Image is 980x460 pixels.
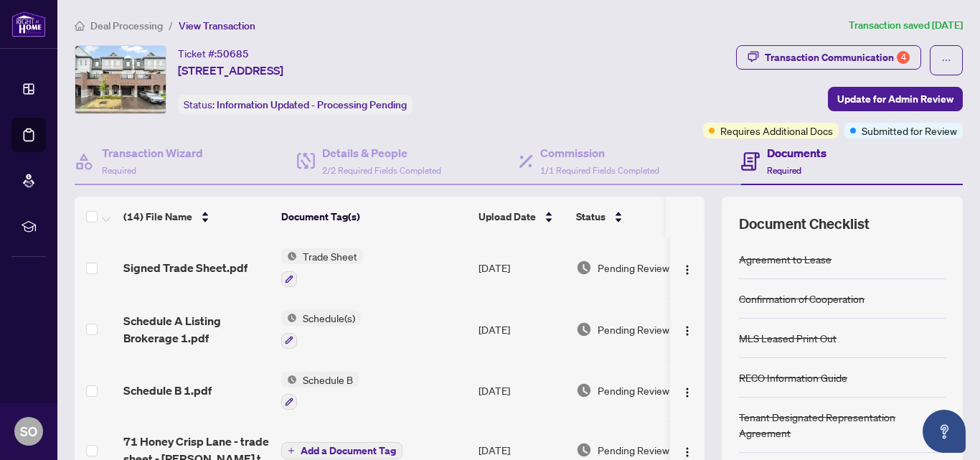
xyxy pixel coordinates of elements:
[598,260,669,276] span: Pending Review
[941,55,951,65] span: ellipsis
[676,379,699,402] button: Logo
[828,87,963,111] button: Update for Admin Review
[123,259,248,276] span: Signed Trade Sheet.pdf
[297,372,359,388] span: Schedule B
[20,421,37,441] span: SO
[275,197,473,237] th: Document Tag(s)
[739,409,946,441] div: Tenant Designated Representation Agreement
[479,209,536,225] span: Upload Date
[123,209,192,225] span: (14) File Name
[281,372,297,388] img: Status Icon
[682,446,693,458] img: Logo
[765,46,910,69] div: Transaction Communication
[923,410,966,453] button: Open asap
[102,144,203,161] h4: Transaction Wizard
[322,165,441,176] span: 2/2 Required Fields Completed
[739,370,847,385] div: RECO Information Guide
[736,45,921,70] button: Transaction Communication4
[720,123,833,139] span: Requires Additional Docs
[301,446,396,456] span: Add a Document Tag
[849,17,963,34] article: Transaction saved [DATE]
[767,144,826,161] h4: Documents
[322,144,441,161] h4: Details & People
[767,165,801,176] span: Required
[281,372,359,410] button: Status IconSchedule B
[682,387,693,398] img: Logo
[598,321,669,337] span: Pending Review
[281,310,297,326] img: Status Icon
[102,165,136,176] span: Required
[576,442,592,458] img: Document Status
[217,47,249,60] span: 50685
[837,88,953,111] span: Update for Admin Review
[739,330,837,346] div: MLS Leased Print Out
[297,310,361,326] span: Schedule(s)
[540,165,659,176] span: 1/1 Required Fields Completed
[217,98,407,111] span: Information Updated - Processing Pending
[178,45,249,62] div: Ticket #:
[178,62,283,79] span: [STREET_ADDRESS]
[179,19,255,32] span: View Transaction
[123,382,212,399] span: Schedule B 1.pdf
[281,310,361,349] button: Status IconSchedule(s)
[862,123,957,139] span: Submitted for Review
[598,442,669,458] span: Pending Review
[118,197,275,237] th: (14) File Name
[739,251,831,267] div: Agreement to Lease
[576,260,592,276] img: Document Status
[739,291,864,306] div: Confirmation of Cooperation
[11,11,46,37] img: logo
[473,299,570,360] td: [DATE]
[288,447,295,454] span: plus
[473,197,570,237] th: Upload Date
[676,318,699,341] button: Logo
[598,382,669,398] span: Pending Review
[297,248,363,264] span: Trade Sheet
[75,46,166,113] img: IMG-E12351659_1.jpg
[281,441,402,459] button: Add a Document Tag
[75,21,85,31] span: home
[281,248,363,287] button: Status IconTrade Sheet
[281,248,297,264] img: Status Icon
[540,144,659,161] h4: Commission
[576,382,592,398] img: Document Status
[682,264,693,276] img: Logo
[576,321,592,337] img: Document Status
[576,209,606,225] span: Status
[739,214,870,234] span: Document Checklist
[169,17,173,34] li: /
[897,51,910,64] div: 4
[123,312,270,347] span: Schedule A Listing Brokerage 1.pdf
[473,237,570,299] td: [DATE]
[473,360,570,422] td: [DATE]
[682,325,693,337] img: Logo
[281,442,402,459] button: Add a Document Tag
[570,197,692,237] th: Status
[90,19,163,32] span: Deal Processing
[178,95,413,114] div: Status:
[676,256,699,279] button: Logo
